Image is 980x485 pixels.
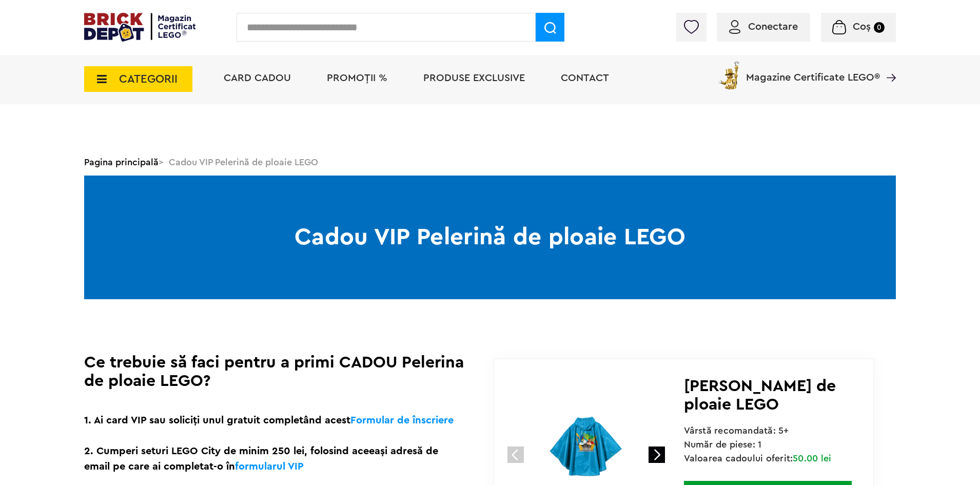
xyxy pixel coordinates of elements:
a: Card Cadou [224,73,291,83]
a: Magazine Certificate LEGO® [880,59,896,69]
span: Vârstă recomandată: 5+ [684,426,789,435]
a: PROMOȚII % [327,73,387,83]
small: 0 [874,22,885,33]
a: Formular de înscriere [350,415,454,425]
span: Conectare [748,22,798,32]
span: Valoarea cadoului oferit: [684,454,832,463]
span: [PERSON_NAME] de ploaie LEGO [684,378,836,413]
span: Magazine Certificate LEGO® [746,59,880,83]
a: Pagina principală [84,158,159,167]
a: formularul VIP [235,461,304,472]
span: Coș [853,22,871,32]
a: Conectare [729,22,798,32]
span: 50.00 lei [793,454,831,463]
h1: Ce trebuie să faci pentru a primi CADOU Pelerina de ploaie LEGO? [84,353,464,390]
h1: Cadou VIP Pelerină de ploaie LEGO [84,176,896,299]
span: Număr de piese: 1 [684,440,762,449]
a: Contact [561,73,609,83]
span: CATEGORII [119,73,178,85]
a: Produse exclusive [423,73,525,83]
div: > Cadou VIP Pelerină de ploaie LEGO [84,149,896,176]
